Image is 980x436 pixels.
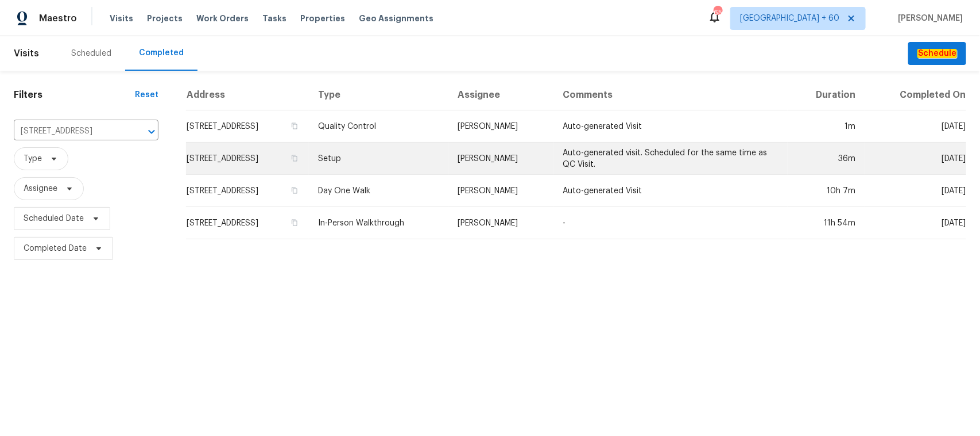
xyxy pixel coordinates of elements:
div: Completed [139,47,184,59]
td: [PERSON_NAME] [448,110,553,143]
td: [DATE] [865,175,966,207]
td: [DATE] [865,143,966,175]
button: Copy Address [289,217,300,228]
td: Setup [309,143,448,175]
th: Completed On [865,80,966,110]
th: Assignee [448,80,553,110]
span: Properties [300,13,345,24]
td: 36m [788,143,865,175]
td: 10h 7m [788,175,865,207]
span: Scheduled Date [24,213,84,224]
td: 1m [788,110,865,143]
div: Reset [135,89,158,101]
div: Scheduled [71,48,111,59]
span: Type [24,153,42,165]
td: 11h 54m [788,207,865,239]
th: Duration [788,80,865,110]
span: Visits [110,13,133,24]
td: [STREET_ADDRESS] [186,175,309,207]
span: [PERSON_NAME] [893,13,963,24]
span: [GEOGRAPHIC_DATA] + 60 [740,13,839,24]
span: Tasks [262,14,286,22]
td: [PERSON_NAME] [448,207,553,239]
th: Comments [553,80,788,110]
td: [STREET_ADDRESS] [186,207,309,239]
td: [DATE] [865,207,966,239]
span: Geo Assignments [359,13,433,24]
th: Address [186,80,309,110]
input: Search for an address... [14,123,126,140]
td: [DATE] [865,110,966,143]
button: Copy Address [289,153,300,163]
button: Open [144,124,160,140]
span: Assignee [24,183,57,194]
span: Completed Date [24,243,87,254]
td: - [553,207,788,239]
button: Copy Address [289,121,300,131]
td: [STREET_ADDRESS] [186,110,309,143]
span: Visits [14,41,39,66]
span: Work Orders [196,13,249,24]
button: Schedule [908,42,966,66]
td: Day One Walk [309,175,448,207]
td: In-Person Walkthrough [309,207,448,239]
h1: Filters [14,89,135,101]
th: Type [309,80,448,110]
td: [PERSON_NAME] [448,143,553,175]
td: Auto-generated Visit [553,110,788,143]
em: Schedule [917,49,957,58]
td: [STREET_ADDRESS] [186,143,309,175]
span: Projects [147,13,183,24]
td: Auto-generated Visit [553,175,788,207]
td: Quality Control [309,110,448,143]
td: [PERSON_NAME] [448,175,553,207]
span: Maestro [39,13,77,24]
div: 654 [714,7,722,18]
td: Auto-generated visit. Scheduled for the same time as QC Visit. [553,143,788,175]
